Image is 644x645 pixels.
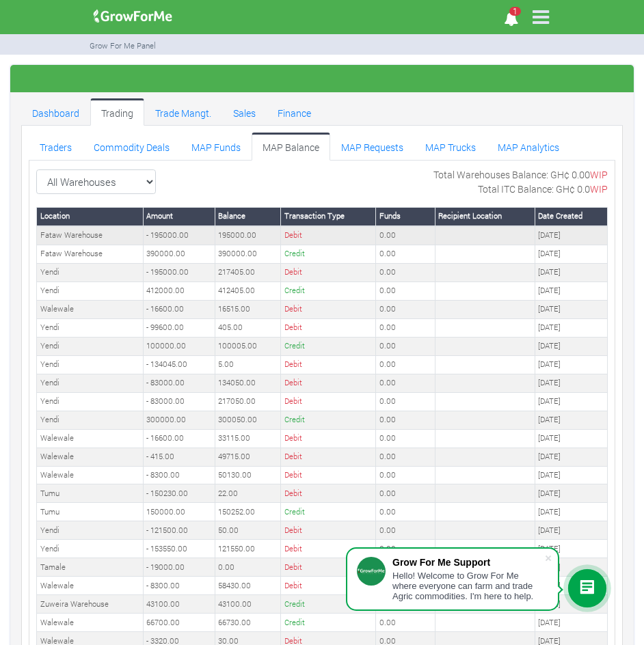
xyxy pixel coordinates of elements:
th: Balance [215,207,280,225]
td: Yendi [37,374,144,392]
td: [DATE] [535,484,607,503]
span: WIP [590,168,608,181]
td: Credit [281,614,376,632]
p: Total ITC Balance: GH¢ 0.0 [478,182,608,196]
td: - 195000.00 [143,226,215,245]
td: 412405.00 [215,282,280,300]
a: Traders [29,133,83,160]
td: Debit [281,355,376,374]
td: 0.00 [376,263,435,282]
td: 66730.00 [215,614,280,632]
td: - 153550.00 [143,540,215,558]
td: 0.00 [376,374,435,392]
td: Debit [281,466,376,484]
td: Walewale [37,466,144,484]
td: Credit [281,411,376,429]
td: Debit [281,318,376,337]
td: [DATE] [535,355,607,374]
td: 0.00 [376,245,435,263]
td: Fataw Warehouse [37,226,144,245]
td: - 415.00 [143,448,215,466]
td: - 83000.00 [143,392,215,411]
td: Yendi [37,392,144,411]
td: 412000.00 [143,282,215,300]
td: 43100.00 [143,595,215,614]
div: Hello! Welcome to Grow For Me where everyone can farm and trade Agric commodities. I'm here to help. [392,571,544,601]
td: 0.00 [376,521,435,540]
td: - 83000.00 [143,374,215,392]
td: 58430.00 [215,577,280,595]
td: Yendi [37,318,144,337]
td: Debit [281,540,376,558]
td: Tumu [37,503,144,521]
td: 0.00 [376,540,435,558]
td: [DATE] [535,429,607,448]
td: 33115.00 [215,429,280,448]
td: [DATE] [535,226,607,245]
td: Debit [281,484,376,503]
td: [DATE] [535,337,607,355]
td: [DATE] [535,245,607,263]
a: MAP Balance [252,133,330,160]
a: 1 [498,14,524,27]
td: 0.00 [376,282,435,300]
td: 121550.00 [215,540,280,558]
td: - 8300.00 [143,577,215,595]
td: 195000.00 [215,226,280,245]
th: Location [37,207,144,225]
td: Credit [281,282,376,300]
td: [DATE] [535,448,607,466]
td: 100000.00 [143,337,215,355]
td: - 195000.00 [143,263,215,282]
td: 0.00 [376,448,435,466]
a: Trading [90,98,144,126]
td: Yendi [37,411,144,429]
a: Sales [222,98,267,126]
td: 0.00 [376,614,435,632]
img: growforme image [89,3,177,30]
td: 390000.00 [143,245,215,263]
td: [DATE] [535,374,607,392]
td: 0.00 [376,484,435,503]
td: 0.00 [376,300,435,318]
td: 150252.00 [215,503,280,521]
td: - 16600.00 [143,300,215,318]
td: Walewale [37,577,144,595]
td: [DATE] [535,466,607,484]
td: 300050.00 [215,411,280,429]
th: Transaction Type [281,207,376,225]
th: Amount [143,207,215,225]
td: 50.00 [215,521,280,540]
td: 390000.00 [215,245,280,263]
a: Finance [267,98,322,126]
a: MAP Trucks [414,133,487,160]
td: Walewale [37,300,144,318]
td: Credit [281,595,376,614]
td: 0.00 [376,392,435,411]
a: Commodity Deals [83,133,180,160]
td: 0.00 [376,466,435,484]
td: 5.00 [215,355,280,374]
td: Debit [281,521,376,540]
td: 50130.00 [215,466,280,484]
a: Trade Mangt. [144,98,222,126]
td: Yendi [37,282,144,300]
td: Walewale [37,614,144,632]
td: Credit [281,337,376,355]
td: 0.00 [215,558,280,577]
small: Grow For Me Panel [90,40,156,51]
th: Recipient Location [435,207,535,225]
td: - 8300.00 [143,466,215,484]
p: Total Warehouses Balance: GH¢ 0.00 [433,167,608,182]
td: Yendi [37,521,144,540]
a: MAP Requests [330,133,414,160]
td: - 99600.00 [143,318,215,337]
td: [DATE] [535,521,607,540]
th: Funds [376,207,435,225]
td: - 150230.00 [143,484,215,503]
a: MAP Analytics [487,133,570,160]
td: Yendi [37,540,144,558]
td: Credit [281,245,376,263]
td: [DATE] [535,318,607,337]
td: 217050.00 [215,392,280,411]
